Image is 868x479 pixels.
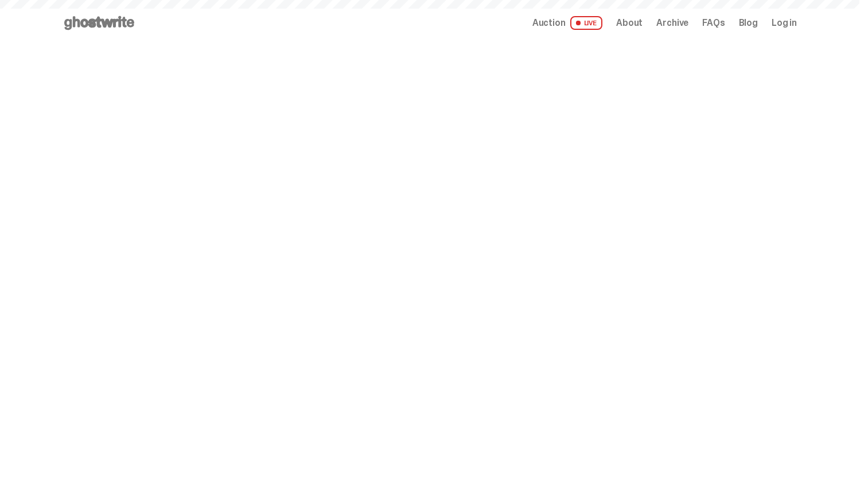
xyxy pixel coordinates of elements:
[532,16,602,30] a: Auction LIVE
[702,18,725,28] a: FAQs
[739,18,758,28] a: Blog
[772,18,797,28] a: Log in
[656,18,688,28] a: Archive
[616,18,643,28] a: About
[532,18,566,28] span: Auction
[570,16,603,30] span: LIVE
